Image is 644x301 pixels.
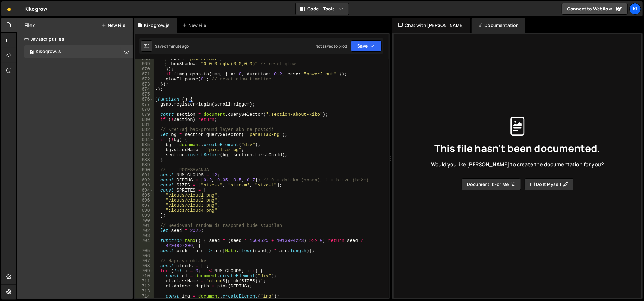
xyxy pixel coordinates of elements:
button: Document it for me [462,178,521,190]
div: 696 [135,198,154,203]
div: 690 [135,168,154,173]
button: Save [351,40,382,52]
div: 707 [135,258,154,263]
div: Not saved to prod [316,44,347,49]
div: 674 [135,87,154,92]
h2: Files [24,22,36,29]
div: Saved [155,44,189,49]
button: New File [101,23,125,28]
div: 691 [135,173,154,178]
div: 688 [135,157,154,162]
div: 683 [135,132,154,137]
div: 686 [135,147,154,152]
div: 687 [135,152,154,157]
div: 699 [135,213,154,218]
div: Documentation [472,18,525,33]
div: 694 [135,188,154,193]
div: 708 [135,263,154,269]
span: Would you like [PERSON_NAME] to create the documentation for you? [431,161,604,168]
div: 710 [135,274,154,279]
div: 672 [135,77,154,82]
div: 689 [135,162,154,168]
span: 0 [30,50,34,55]
div: Kikogrow.js [36,49,61,55]
div: 671 [135,72,154,77]
div: 700 [135,218,154,223]
a: 🤙 [1,1,17,16]
div: 675 [135,92,154,97]
div: 706 [135,253,154,258]
div: 670 [135,67,154,72]
div: 698 [135,208,154,213]
span: This file hasn't been documented. [434,143,600,153]
div: 714 [135,294,154,299]
div: 677 [135,102,154,107]
div: 682 [135,127,154,132]
div: 705 [135,248,154,253]
button: I’ll do it myself [525,178,573,190]
div: New File [182,22,209,28]
div: 681 [135,122,154,127]
button: Code + Tools [296,3,349,15]
div: 693 [135,183,154,188]
div: 678 [135,107,154,112]
div: Javascript files [17,33,133,45]
div: 713 [135,289,154,294]
div: 684 [135,137,154,142]
div: 673 [135,82,154,87]
a: Ki [629,3,641,15]
div: 711 [135,279,154,284]
div: 702 [135,228,154,233]
div: 704 [135,238,154,248]
div: Kikogrow [24,5,47,13]
div: 692 [135,178,154,183]
div: 709 [135,269,154,274]
div: 17083/47045.js [24,45,133,58]
div: 669 [135,62,154,67]
div: 1 minute ago [166,44,189,49]
div: 676 [135,97,154,102]
div: 679 [135,112,154,117]
div: Kikogrow.js [144,22,169,28]
div: 680 [135,117,154,122]
a: Connect to Webflow [562,3,628,15]
div: 685 [135,142,154,147]
div: 703 [135,233,154,238]
div: 697 [135,203,154,208]
div: 712 [135,284,154,289]
div: 701 [135,223,154,228]
div: Chat with [PERSON_NAME] [392,18,471,33]
div: 695 [135,193,154,198]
